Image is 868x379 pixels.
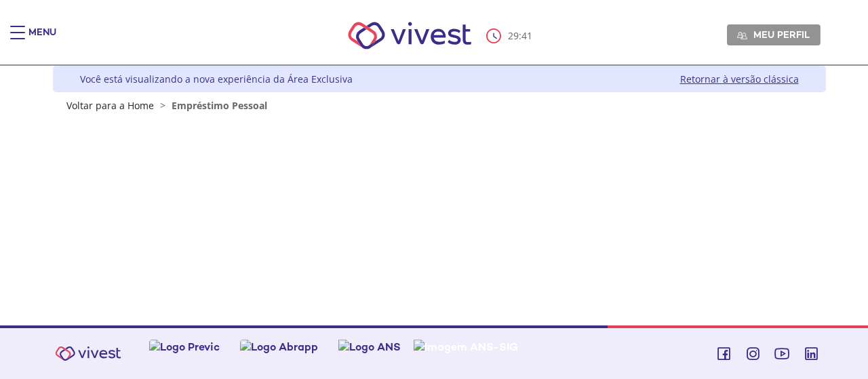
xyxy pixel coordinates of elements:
a: Retornar à versão clássica [680,73,799,85]
div: Vivest [43,66,826,325]
div: Você está visualizando a nova experiência da Área Exclusiva [80,73,353,85]
div: Menu [28,26,56,53]
span: 29 [508,29,519,42]
span: > [157,99,169,112]
span: 41 [521,29,532,42]
img: Meu perfil [737,31,747,41]
span: Empréstimo Pessoal [172,99,267,112]
span: Meu perfil [753,28,810,41]
div: : [486,28,535,43]
img: Logo Previc [149,340,220,354]
img: Logo Abrapp [240,340,318,354]
a: Voltar para a Home [66,99,154,112]
img: Vivest [333,7,487,64]
a: Meu perfil [727,24,821,45]
img: Imagem ANS-SIG [414,340,518,354]
img: Logo ANS [338,340,401,354]
img: Vivest [47,338,129,369]
section: <span lang="pt-BR" dir="ltr">Empréstimos - Phoenix Finne</span> [65,124,814,137]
